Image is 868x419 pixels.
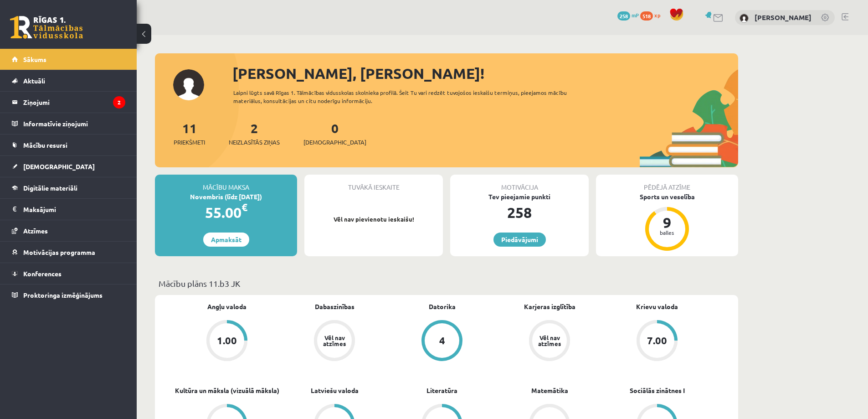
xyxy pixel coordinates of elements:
[531,386,568,395] a: Matemātika
[596,175,738,192] div: Pēdējā atzīme
[175,386,279,395] a: Kultūra un māksla (vizuālā māksla)
[229,120,280,147] a: 2Neizlasītās ziņas
[450,202,589,223] div: 258
[12,263,125,284] a: Konferences
[322,335,347,347] div: Vēl nav atzīmes
[12,134,125,155] a: Mācību resursi
[23,92,125,113] legend: Ziņojumi
[23,162,95,171] span: [DEMOGRAPHIC_DATA]
[174,120,205,147] a: 11Priekšmeti
[12,285,125,305] a: Proktoringa izmēģinājums
[23,291,103,299] span: Proktoringa izmēģinājums
[632,11,639,19] span: mP
[159,277,734,290] p: Mācību plāns 11.b3 JK
[617,11,639,19] a: 258 mP
[12,199,125,220] a: Maksājumi
[12,220,125,241] a: Atzīmes
[23,77,45,85] span: Aktuāli
[496,320,603,363] a: Vēl nav atzīmes
[233,88,583,105] div: Laipni lūgts savā Rīgas 1. Tālmācības vidusskolas skolnieka profilā. Šeit Tu vari redzēt tuvojošo...
[303,138,366,147] span: [DEMOGRAPHIC_DATA]
[155,192,297,202] div: Novembris (līdz [DATE])
[241,201,247,214] span: €
[630,386,685,395] a: Sociālās zinātnes I
[309,215,438,224] p: Vēl nav pievienotu ieskaišu!
[203,233,249,247] a: Apmaksāt
[647,336,667,346] div: 7.00
[653,230,681,235] div: balles
[12,242,125,263] a: Motivācijas programma
[155,175,297,192] div: Mācību maksa
[173,320,281,363] a: 1.00
[12,92,125,113] a: Ziņojumi2
[388,320,496,363] a: 4
[426,386,457,395] a: Literatūra
[596,192,738,252] a: Sports un veselība 9 balles
[524,302,575,311] a: Karjeras izglītība
[12,156,125,177] a: [DEMOGRAPHIC_DATA]
[12,177,125,198] a: Digitālie materiāli
[23,184,77,192] span: Digitālie materiāli
[23,248,95,256] span: Motivācijas programma
[23,199,125,220] legend: Maksājumi
[23,227,48,235] span: Atzīmes
[281,320,388,363] a: Vēl nav atzīmes
[217,336,237,346] div: 1.00
[755,13,812,22] a: [PERSON_NAME]
[12,113,125,134] a: Informatīvie ziņojumi
[439,336,445,346] div: 4
[207,302,247,311] a: Angļu valoda
[603,320,711,363] a: 7.00
[155,202,297,223] div: 55.00
[12,70,125,91] a: Aktuāli
[311,386,359,395] a: Latviešu valoda
[23,141,67,149] span: Mācību resursi
[617,11,630,21] span: 258
[229,138,280,147] span: Neizlasītās ziņas
[232,62,738,84] div: [PERSON_NAME], [PERSON_NAME]!
[450,192,589,202] div: Tev pieejamie punkti
[304,175,443,192] div: Tuvākā ieskaite
[596,192,738,202] div: Sports un veselība
[429,302,456,311] a: Datorika
[654,11,660,19] span: xp
[450,175,589,192] div: Motivācija
[740,14,749,23] img: Viktorija Romulāne
[113,96,125,109] i: 2
[653,215,681,230] div: 9
[23,269,62,278] span: Konferences
[12,49,125,70] a: Sākums
[640,11,665,19] a: 518 xp
[640,11,653,21] span: 518
[537,335,562,347] div: Vēl nav atzīmes
[636,302,678,311] a: Krievu valoda
[10,16,83,39] a: Rīgas 1. Tālmācības vidusskola
[303,120,366,147] a: 0[DEMOGRAPHIC_DATA]
[174,138,205,147] span: Priekšmeti
[493,233,546,247] a: Piedāvājumi
[23,55,46,63] span: Sākums
[23,113,125,134] legend: Informatīvie ziņojumi
[315,302,354,311] a: Dabaszinības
